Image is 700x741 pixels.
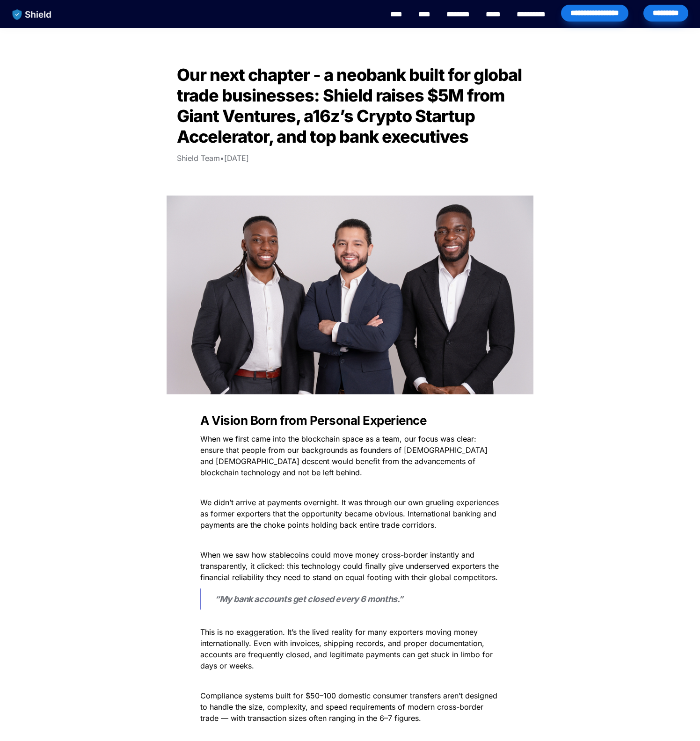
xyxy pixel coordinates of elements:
[177,153,220,163] span: Shield Team
[177,65,525,147] span: Our next chapter - a neobank built for global trade businesses: Shield raises $5M from Giant Vent...
[215,594,403,604] strong: “My bank accounts get closed every 6 months.”
[200,627,495,670] span: This is no exaggeration. It’s the lived reality for many exporters moving money internationally. ...
[200,550,501,582] span: When we saw how stablecoins could move money cross-border instantly and transparently, it clicked...
[200,498,501,530] span: We didn’t arrive at payments overnight. It was through our own grueling experiences as former exp...
[200,413,426,428] strong: A Vision Born from Personal Experience
[220,153,224,163] span: •
[200,691,500,723] span: Compliance systems built for $50–100 domestic consumer transfers aren’t designed to handle the si...
[200,434,490,477] span: When we first came into the blockchain space as a team, our focus was clear: ensure that people f...
[224,153,249,163] span: [DATE]
[8,5,56,24] img: website logo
